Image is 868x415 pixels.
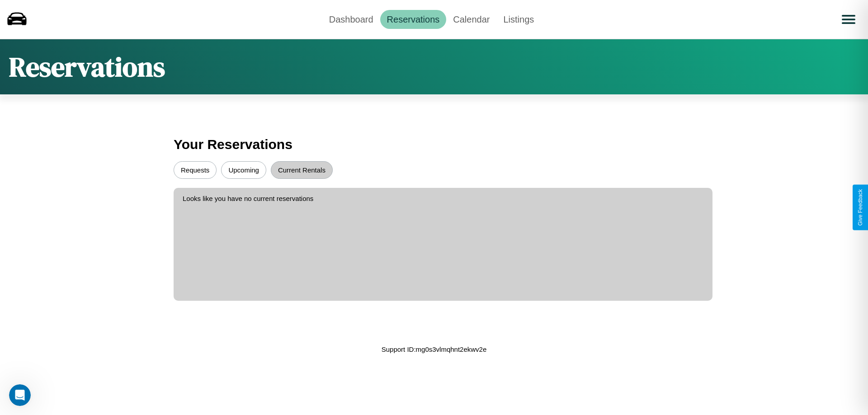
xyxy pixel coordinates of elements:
button: Requests [174,161,217,179]
p: Support ID: mg0s3vlmqhnt2ekwv2e [382,343,487,355]
button: Current Rentals [271,161,333,179]
a: Listings [496,10,541,29]
iframe: Intercom live chat [9,384,31,406]
h3: Your Reservations [174,132,694,157]
button: Open menu [836,7,861,32]
div: Give Feedback [857,189,863,226]
p: Looks like you have no current reservations [183,192,703,205]
a: Dashboard [322,10,380,29]
h1: Reservations [9,48,165,85]
button: Upcoming [221,161,266,179]
a: Calendar [446,10,496,29]
a: Reservations [380,10,447,29]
